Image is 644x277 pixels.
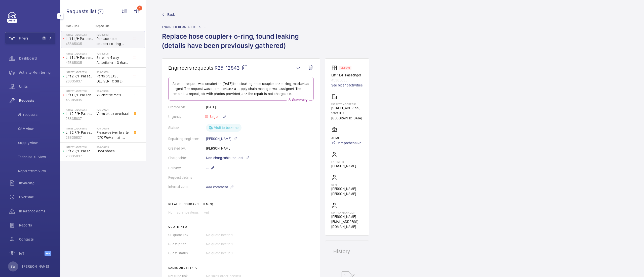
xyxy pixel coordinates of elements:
[66,127,95,130] p: [STREET_ADDRESS]
[331,160,356,163] p: Engineer
[331,73,363,78] p: Lift 1 L/H Passenger
[162,32,320,58] h1: Replace hose coupler+ o-ring, found leaking (details have been previously gathered)
[97,130,130,140] span: Please deliver to site (C/O WeMaintain, Florin Reception)
[66,154,95,159] p: 26835837
[66,52,95,55] p: [STREET_ADDRESS]
[66,71,95,74] p: [STREET_ADDRESS]
[18,168,55,173] span: Repair team view
[66,33,95,36] p: [STREET_ADDRESS]
[96,24,129,28] p: Repair title
[331,183,363,186] p: CSM
[167,12,175,17] span: Back
[168,65,214,71] span: Engineers requests
[333,249,361,254] h1: History
[97,52,130,55] h2: R25-12806
[19,84,55,89] span: Units
[66,41,95,46] p: 45385035
[97,111,130,116] span: Valve block overhaul
[168,202,314,206] h2: Related insurance item(s)
[209,115,221,119] span: Urgent
[97,93,130,98] span: x2 electric mats
[331,163,356,168] p: [PERSON_NAME]
[66,111,95,116] p: Lift 2 R/H Passenger
[42,36,46,40] span: 2
[11,264,15,269] p: SW
[331,103,363,106] p: [STREET_ADDRESS]
[19,223,55,228] span: Reports
[97,149,130,154] span: Door shoes
[19,237,55,242] span: Contacts
[341,67,350,69] p: Stopped
[97,108,130,111] h2: R25-09224
[66,108,95,111] p: [STREET_ADDRESS]
[45,251,51,256] span: Beta
[5,32,55,44] button: Filters2
[97,89,130,93] h2: R25-09226
[19,209,55,214] span: Insurance items
[60,24,94,28] p: Site - Unit
[97,33,130,36] h2: R25-12843
[19,195,55,200] span: Overtime
[287,97,309,102] p: AI Summary
[173,81,309,96] p: A repair request was created on [DATE] for a leaking hose coupler and o-ring, marked as urgent. T...
[66,130,95,135] p: Lift 2 R/H Passenger
[97,146,130,149] h2: R24-08275
[331,141,361,146] a: Comprehensive
[22,264,49,269] p: [PERSON_NAME]
[19,70,55,75] span: Activity Monitoring
[66,93,95,98] p: Lift 1 L/H Passenger
[18,126,55,131] span: CSM view
[331,111,363,121] p: SW3 1HY [GEOGRAPHIC_DATA]
[66,135,95,140] p: 26835837
[331,106,363,111] p: [STREET_ADDRESS]
[206,155,243,160] span: Non chargeable request
[162,25,320,29] h2: Engineer request details
[168,225,314,228] h2: Quote info
[19,98,55,103] span: Requests
[331,211,363,214] p: Supply manager
[18,140,55,145] span: Supply view
[19,180,55,186] span: Invoicing
[66,146,95,149] p: [STREET_ADDRESS]
[19,56,55,61] span: Dashboard
[206,165,215,171] p: --
[331,214,363,229] p: [PERSON_NAME][EMAIL_ADDRESS][DOMAIN_NAME]
[331,186,363,196] p: [PERSON_NAME] [PERSON_NAME]
[18,154,55,159] span: Technical S. view
[18,112,55,117] span: All requests
[97,127,130,130] h2: R25-06508
[66,74,95,79] p: Lift 2 R/H Passenger
[66,55,95,60] p: Lift 1 L/H Passenger
[331,83,363,88] a: See recent activities
[66,79,95,84] p: 26835837
[66,116,95,121] p: 26835837
[97,71,130,74] h2: R25-09760
[66,149,95,154] p: Lift 2 R/H Passenger
[97,74,130,84] span: Parts (PLEASE DELIVER TO SITE)
[97,36,130,46] span: Replace hose coupler+ o-ring, found leaking (details have been previously gathered)
[97,55,130,65] span: Safeline 4 way Autodialler + 3 Year SIM
[215,65,248,71] span: R25-12843
[206,184,228,190] span: Add comment
[66,36,95,41] p: Lift 1 L/H Passenger
[168,266,314,269] h2: Sales order info
[19,251,45,256] span: IoT
[66,89,95,93] p: [STREET_ADDRESS]
[66,98,95,103] p: 45385035
[331,78,363,83] p: 45385035
[331,65,339,71] img: elevator.svg
[66,8,98,14] span: Requests list
[331,135,361,141] p: APML
[19,36,28,41] span: Filters
[206,136,237,142] p: [PERSON_NAME]
[66,60,95,65] p: 45385035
